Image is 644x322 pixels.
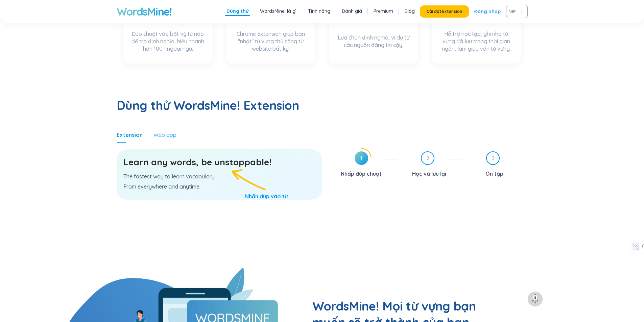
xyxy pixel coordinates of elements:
[412,168,446,179] div: Học và lưu lại
[530,294,541,304] img: to top
[117,131,143,139] div: Extension
[509,6,522,17] span: VIE
[130,30,206,57] div: Đúp chuột vào bất kỳ từ nào để tra định nghĩa, hiểu nhanh hơn 100+ ngoại ngữ.
[308,8,330,15] a: Tính năng
[468,151,528,179] div: 3Ôn tập
[355,151,368,165] span: 1
[374,8,393,15] a: Premium
[332,151,398,179] div: 1Nhấp đúp chuột
[485,168,503,179] div: Ôn tập
[403,151,462,179] div: 2Học và lưu lại
[153,131,176,139] div: Web app
[226,8,248,15] a: Dùng thử
[422,152,434,164] span: 2
[438,30,514,57] div: Hỗ trợ học tập, ghi nhớ từ vựng đã lưu trong thời gian ngắn, làm giàu vốn từ vựng.
[420,5,469,18] button: Cài đặt Extension
[341,168,382,179] div: Nhấp đúp chuột
[233,30,309,57] div: Chrome Extension giúp bạn "nhặt" từ vựng thủ công từ website bất kỳ.
[487,152,499,164] span: 3
[474,5,501,18] a: Đăng nhập
[123,156,315,168] h3: Learn any words, be unstoppable!
[117,5,172,18] a: WordsMine!
[123,173,315,180] p: The fastest way to learn vocabulary.
[117,97,528,114] h2: Dùng thử WordsMine! Extension
[336,34,411,57] div: Lựa chọn định nghĩa, ví dụ từ các nguồn đáng tin cậy.
[260,8,296,15] a: WordsMine! là gì
[123,183,315,190] p: From everywhere and anytime.
[342,8,362,15] a: Đánh giá
[405,8,415,15] a: Blog
[427,9,462,14] span: Cài đặt Extension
